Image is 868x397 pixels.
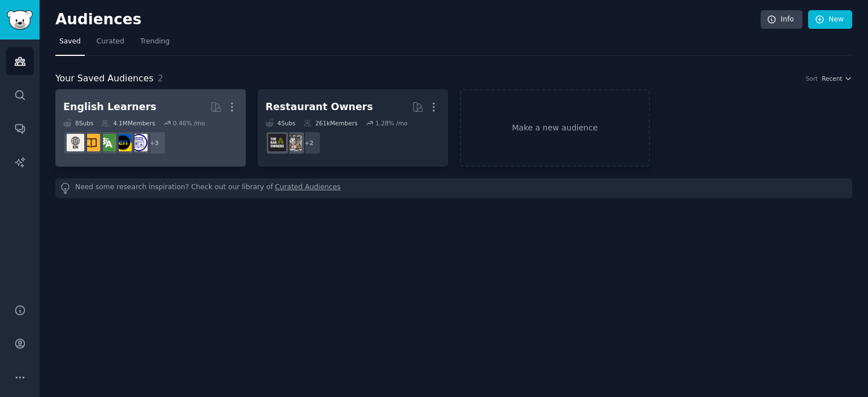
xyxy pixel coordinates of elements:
div: 4.1M Members [101,119,155,127]
h2: Audiences [55,11,761,29]
span: Your Saved Audiences [55,72,154,86]
a: Curated [93,33,128,56]
div: 8 Sub s [63,119,93,127]
div: + 2 [297,131,321,155]
img: LearnEnglishOnReddit [83,134,100,151]
span: Recent [822,75,842,82]
img: EnglishLearning [114,134,132,151]
a: Info [761,10,802,29]
a: New [808,10,852,29]
span: Trending [140,37,170,47]
img: GummySearch logo [7,10,33,30]
button: Recent [822,75,852,82]
a: Saved [55,33,85,56]
div: 1.28 % /mo [375,119,407,127]
div: 261k Members [303,119,358,127]
span: 2 [158,73,163,84]
a: Restaurant Owners4Subs261kMembers1.28% /mo+2restaurantownersBarOwners [258,89,448,167]
img: BarOwners [268,134,286,151]
div: 0.46 % /mo [173,119,205,127]
img: language_exchange [98,134,116,151]
div: + 3 [142,131,166,155]
div: 4 Sub s [266,119,296,127]
span: Curated [97,37,124,47]
span: Saved [59,37,81,47]
a: Curated Audiences [275,182,341,194]
a: Trending [136,33,173,56]
div: English Learners [63,100,157,114]
a: Make a new audience [460,89,650,167]
img: restaurantowners [284,134,302,151]
a: English Learners8Subs4.1MMembers0.46% /mo+3languagelearningEnglishLearninglanguage_exchangeLearnE... [55,89,246,167]
div: Sort [806,75,818,82]
div: Need some research inspiration? Check out our library of [55,178,852,198]
img: languagelearning [130,134,147,151]
img: Learn_English [67,134,84,151]
div: Restaurant Owners [266,100,373,114]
